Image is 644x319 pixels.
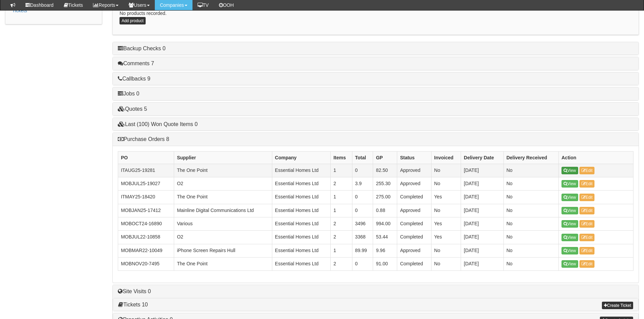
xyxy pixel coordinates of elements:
[461,191,503,204] td: [DATE]
[352,151,373,164] th: Total
[461,217,503,230] td: [DATE]
[431,257,461,270] td: No
[272,151,330,164] th: Company
[579,247,595,254] a: Edit
[602,302,633,309] a: Create Ticket
[397,244,431,257] td: Approved
[373,151,397,164] th: GP
[579,207,595,214] a: Edit
[431,177,461,191] td: No
[461,164,503,177] td: [DATE]
[461,231,503,244] td: [DATE]
[579,167,595,174] a: Edit
[373,177,397,191] td: 255.30
[397,164,431,177] td: Approved
[397,231,431,244] td: Completed
[503,204,558,217] td: No
[352,244,373,257] td: 89.99
[331,244,352,257] td: 1
[373,231,397,244] td: 53.44
[397,191,431,204] td: Completed
[174,244,272,257] td: iPhone Screen Repairs Hull
[562,194,578,201] a: View
[174,177,272,191] td: O2
[118,60,154,66] a: Comments 7
[397,151,431,164] th: Status
[118,76,150,82] a: Callbacks 9
[431,164,461,177] td: No
[562,220,578,228] a: View
[352,177,373,191] td: 3.9
[118,288,151,294] a: Site Visits 0
[352,231,373,244] td: 3368
[431,191,461,204] td: Yes
[331,217,352,230] td: 2
[272,217,330,230] td: Essential Homes Ltd
[397,177,431,191] td: Approved
[118,191,174,204] td: ITMAY25-18420
[118,164,174,177] td: ITAUG25-19281
[503,217,558,230] td: No
[373,164,397,177] td: 82.50
[579,180,595,188] a: Edit
[397,204,431,217] td: Approved
[174,164,272,177] td: The One Point
[118,121,198,127] a: Last (100) Won Quote Items 0
[431,231,461,244] td: Yes
[272,244,330,257] td: Essential Homes Ltd
[503,151,558,164] th: Delivery Received
[352,164,373,177] td: 0
[174,191,272,204] td: The One Point
[272,204,330,217] td: Essential Homes Ltd
[118,217,174,230] td: MOBOCT24-16890
[118,204,174,217] td: MOBJAN25-17412
[503,177,558,191] td: No
[562,260,578,268] a: View
[562,180,578,188] a: View
[272,231,330,244] td: Essential Homes Ltd
[118,106,147,112] a: Quotes 5
[118,177,174,191] td: MOBJUL25-19027
[174,204,272,217] td: Mainline Digital Communications Ltd
[562,207,578,214] a: View
[272,191,330,204] td: Essential Homes Ltd
[331,191,352,204] td: 1
[562,234,578,241] a: View
[352,217,373,230] td: 3496
[397,257,431,270] td: Completed
[174,151,272,164] th: Supplier
[373,191,397,204] td: 275.00
[431,244,461,257] td: No
[373,244,397,257] td: 9.96
[331,164,352,177] td: 1
[174,257,272,270] td: The One Point
[579,220,595,228] a: Edit
[373,257,397,270] td: 91.00
[431,217,461,230] td: Yes
[174,217,272,230] td: Various
[331,204,352,217] td: 1
[12,8,27,13] a: Tickets
[118,231,174,244] td: MOBJUL22-10858
[397,217,431,230] td: Completed
[558,151,633,164] th: Action
[272,257,330,270] td: Essential Homes Ltd
[352,257,373,270] td: 0
[503,244,558,257] td: No
[461,244,503,257] td: [DATE]
[118,91,139,96] a: Jobs 0
[373,217,397,230] td: 994.00
[461,204,503,217] td: [DATE]
[579,194,595,201] a: Edit
[503,257,558,270] td: No
[331,257,352,270] td: 2
[431,204,461,217] td: No
[118,151,174,164] th: PO
[461,257,503,270] td: [DATE]
[562,167,578,174] a: View
[373,204,397,217] td: 0.88
[461,151,503,164] th: Delivery Date
[461,177,503,191] td: [DATE]
[431,151,461,164] th: Invoiced
[579,260,595,268] a: Edit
